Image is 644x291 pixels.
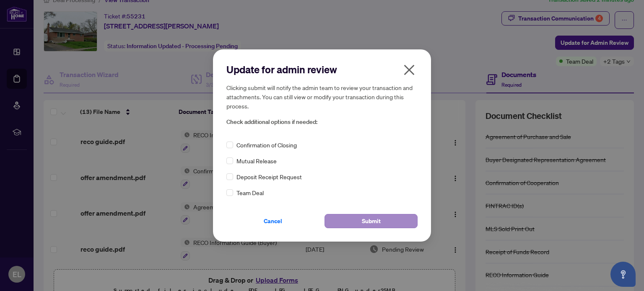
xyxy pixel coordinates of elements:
[226,117,418,127] span: Check additional options if needed:
[264,214,282,228] span: Cancel
[236,156,277,165] span: Mutual Release
[226,63,418,76] h2: Update for admin review
[325,214,418,228] button: Submit
[236,188,264,197] span: Team Deal
[236,140,297,149] span: Confirmation of Closing
[226,83,418,111] h5: Clicking submit will notify the admin team to review your transaction and attachments. You can st...
[236,172,302,181] span: Deposit Receipt Request
[402,63,416,77] span: close
[362,214,381,228] span: Submit
[226,214,319,228] button: Cancel
[610,262,636,287] button: Open asap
